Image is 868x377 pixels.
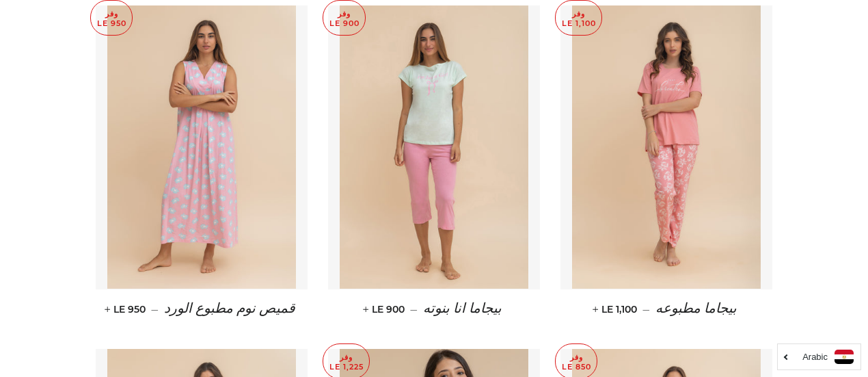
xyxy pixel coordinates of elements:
[423,301,502,316] span: بيجاما انا بنوته
[410,303,418,315] span: —
[642,303,650,315] span: —
[560,289,772,328] a: بيجاما مطبوعه — LE 1,100
[91,1,132,36] p: وفر LE 950
[328,289,540,328] a: بيجاما انا بنوته — LE 900
[323,1,365,36] p: وفر LE 900
[785,350,854,364] a: Arabic
[595,303,637,315] span: LE 1,100
[151,303,159,315] span: —
[655,301,737,316] span: بيجاما مطبوعه
[96,289,308,328] a: قميص نوم مطبوع الورد — LE 950
[107,303,146,315] span: LE 950
[366,303,405,315] span: LE 900
[802,352,828,361] i: Arabic
[556,1,601,36] p: وفر LE 1,100
[164,301,295,316] span: قميص نوم مطبوع الورد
